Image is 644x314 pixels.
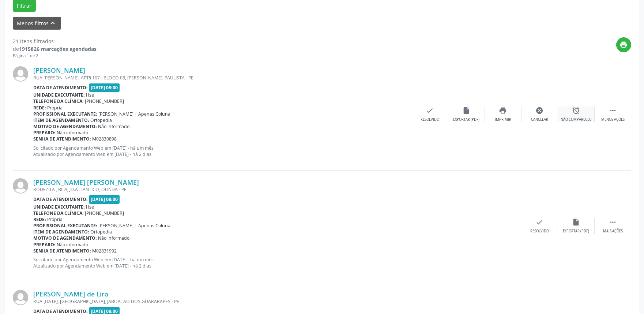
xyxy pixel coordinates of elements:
i: insert_drive_file [572,218,580,226]
span: Hse [86,92,94,98]
i: print [499,106,507,115]
b: Senha de atendimento: [33,136,91,142]
a: [PERSON_NAME] [33,66,85,74]
b: Item de agendamento: [33,229,89,235]
div: RUA [PERSON_NAME], APT§ 107 - BLOCO 08, [PERSON_NAME], PAULISTA - PE [33,75,412,81]
a: [PERSON_NAME] de Lira [33,290,108,298]
i: check [426,106,434,115]
i: keyboard_arrow_up [49,19,57,27]
span: M02831992 [93,248,117,254]
div: Cancelar [531,117,548,122]
div: Mais ações [603,229,623,234]
b: Rede: [33,216,46,223]
span: [PERSON_NAME] | Apenas Coluna [99,223,171,229]
b: Unidade executante: [33,92,85,98]
div: Não compareceu [561,117,592,122]
b: Senha de atendimento: [33,248,91,254]
span: Não informado [98,235,130,241]
div: RUA [DATE], [GEOGRAPHIC_DATA], JABOATAO DOS GUARARAPES - PE [33,298,521,304]
img: img [13,66,28,82]
b: Motivo de agendamento: [33,123,97,130]
span: Não informado [98,123,130,130]
div: Imprimir [495,117,511,122]
b: Telefone da clínica: [33,98,84,104]
div: de [13,45,97,53]
span: Própria [48,216,63,223]
span: Ortopedia [91,117,112,123]
b: Telefone da clínica: [33,210,84,216]
b: Item de agendamento: [33,117,89,123]
b: Profissional executante: [33,111,97,117]
b: Profissional executante: [33,223,97,229]
b: Data de atendimento: [33,196,88,202]
b: Unidade executante: [33,204,85,210]
span: Hse [86,204,94,210]
a: [PERSON_NAME] [PERSON_NAME] [33,178,139,186]
p: Solicitado por Agendamento Web em [DATE] - há um mês Atualizado por Agendamento Web em [DATE] - h... [33,145,412,157]
strong: 1915826 marcações agendadas [19,45,97,52]
i: cancel [536,106,544,115]
b: Preparo: [33,130,56,136]
div: Resolvido [421,117,439,122]
span: [PHONE_NUMBER] [85,210,124,216]
span: M02830898 [93,136,117,142]
b: Rede: [33,105,46,111]
span: [PHONE_NUMBER] [85,98,124,104]
i: insert_drive_file [463,106,471,115]
button: Menos filtroskeyboard_arrow_up [13,17,61,30]
span: [PERSON_NAME] | Apenas Coluna [99,111,171,117]
span: Não informado [57,242,88,248]
span: Não informado [57,130,88,136]
div: Exportar (PDF) [453,117,480,122]
i:  [609,106,617,115]
i: print [620,41,628,49]
b: Preparo: [33,242,56,248]
i: alarm_off [572,106,580,115]
button: print [616,37,631,52]
div: 21 itens filtrados [13,37,97,45]
i:  [609,218,617,226]
div: Resolvido [530,229,549,234]
b: Motivo de agendamento: [33,235,97,241]
div: Menos ações [601,117,625,122]
span: Própria [48,105,63,111]
div: Página 1 de 2 [13,53,97,59]
p: Solicitado por Agendamento Web em [DATE] - há um mês Atualizado por Agendamento Web em [DATE] - h... [33,257,521,269]
img: img [13,178,28,194]
img: img [13,290,28,305]
div: RODEZITA , BL.A, JD.ATLANTICO, OLINDA - PE [33,186,521,192]
i: check [536,218,544,226]
span: Ortopedia [91,229,112,235]
b: Data de atendimento: [33,85,88,91]
span: [DATE] 08:00 [89,195,120,203]
div: Exportar (PDF) [563,229,590,234]
span: [DATE] 08:00 [89,83,120,92]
